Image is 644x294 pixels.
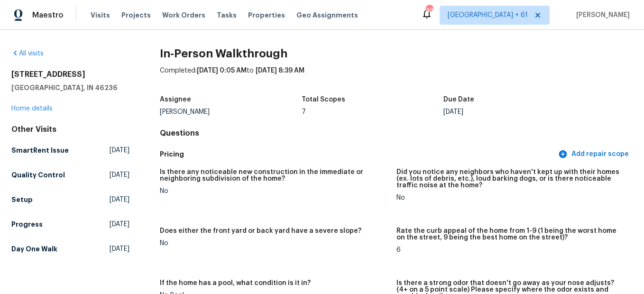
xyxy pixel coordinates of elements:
[443,96,474,103] h5: Due Date
[11,195,33,204] h5: Setup
[448,10,528,20] span: [GEOGRAPHIC_DATA] + 61
[160,129,633,138] h4: Questions
[256,67,304,74] span: [DATE] 8:39 AM
[426,6,432,15] div: 492
[443,109,585,115] div: [DATE]
[302,96,345,103] h5: Total Scopes
[11,220,43,229] h5: Progress
[160,169,388,182] h5: Is there any noticeable new construction in the immediate or neighboring subdivision of the home?
[160,109,302,115] div: [PERSON_NAME]
[162,10,205,20] span: Work Orders
[160,149,556,159] h5: Pricing
[396,247,625,253] div: 6
[296,10,358,20] span: Geo Assignments
[11,216,129,233] a: Progress[DATE]
[11,191,129,208] a: Setup[DATE]
[11,170,65,180] h5: Quality Control
[110,170,129,180] span: [DATE]
[197,67,247,74] span: [DATE] 0:05 AM
[160,96,191,103] h5: Assignee
[160,240,388,247] div: No
[217,12,237,18] span: Tasks
[572,10,630,20] span: [PERSON_NAME]
[160,280,311,286] h5: If the home has a pool, what condition is it in?
[11,50,44,57] a: All visits
[556,146,633,163] button: Add repair scope
[302,109,443,115] div: 7
[121,10,151,20] span: Projects
[396,194,625,201] div: No
[11,105,53,112] a: Home details
[160,188,388,194] div: No
[91,10,110,20] span: Visits
[11,142,129,159] a: SmartRent Issue[DATE]
[11,146,69,155] h5: SmartRent Issue
[110,195,129,204] span: [DATE]
[11,166,129,184] a: Quality Control[DATE]
[160,49,633,58] h2: In-Person Walkthrough
[110,146,129,155] span: [DATE]
[11,244,57,254] h5: Day One Walk
[160,228,361,234] h5: Does either the front yard or back yard have a severe slope?
[110,220,129,229] span: [DATE]
[160,66,633,91] div: Completed: to
[11,83,129,92] h5: [GEOGRAPHIC_DATA], IN 46236
[396,169,625,189] h5: Did you notice any neighbors who haven't kept up with their homes (ex. lots of debris, etc.), lou...
[396,228,625,241] h5: Rate the curb appeal of the home from 1-9 (1 being the worst home on the street, 9 being the best...
[110,244,129,254] span: [DATE]
[560,148,629,160] span: Add repair scope
[11,125,129,134] div: Other Visits
[11,240,129,257] a: Day One Walk[DATE]
[248,10,285,20] span: Properties
[11,70,129,79] h2: [STREET_ADDRESS]
[32,10,64,20] span: Maestro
